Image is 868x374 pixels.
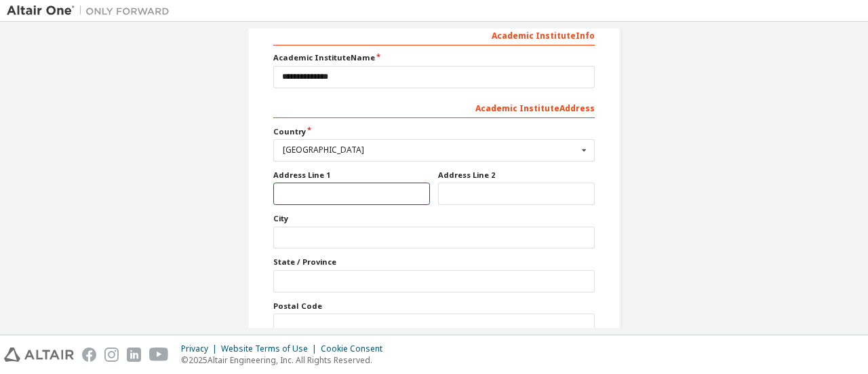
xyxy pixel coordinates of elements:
[149,348,169,362] img: youtube.svg
[273,301,595,312] label: Postal Code
[4,348,74,362] img: altair_logo.svg
[321,343,391,354] div: Cookie Consent
[7,4,176,18] img: Altair One
[438,170,595,181] label: Address Line 2
[273,24,595,45] div: Academic Institute Info
[273,257,595,267] label: State / Province
[82,348,96,362] img: facebook.svg
[273,126,595,137] label: Country
[273,96,595,118] div: Academic Institute Address
[181,354,391,366] p: © 2025 Altair Engineering, Inc. All Rights Reserved.
[273,170,430,181] label: Address Line 1
[181,343,221,354] div: Privacy
[221,343,321,354] div: Website Terms of Use
[104,348,119,362] img: instagram.svg
[273,52,595,63] label: Academic Institute Name
[283,146,578,154] div: [GEOGRAPHIC_DATA]
[273,213,595,224] label: City
[127,348,141,362] img: linkedin.svg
